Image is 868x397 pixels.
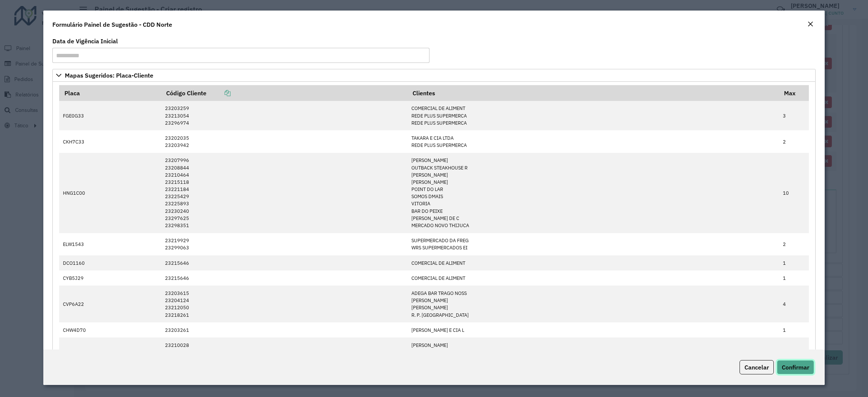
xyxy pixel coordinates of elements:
td: CHW4D70 [59,322,161,337]
td: 2 [779,233,809,255]
h4: Formulário Painel de Sugestão - CDD Norte [52,20,172,29]
td: 23202035 23203942 [161,130,407,153]
th: Max [779,85,809,101]
a: Copiar [206,89,231,97]
td: BNB2D06 [59,337,161,396]
td: CKH7C33 [59,130,161,153]
td: 1 [779,255,809,270]
td: 23215646 [161,270,407,286]
td: DCO1160 [59,255,161,270]
em: Fechar [807,21,813,27]
td: ADEGA BAR TRAGO NOSS [PERSON_NAME] [PERSON_NAME] R. P. [GEOGRAPHIC_DATA] [407,286,779,322]
td: 23210028 23214845 23218401 23231672 23233534 23234476 23234815 [161,337,407,396]
td: 3 [779,101,809,130]
td: COMERCIAL DE ALIMENT [407,255,779,270]
th: Placa [59,85,161,101]
td: HNG1C00 [59,153,161,233]
td: 23207996 23208844 23210464 23215118 23221184 23225429 23225893 23230240 23297625 23298351 [161,153,407,233]
td: 2 [779,130,809,153]
td: 23215646 [161,255,407,270]
button: Close [805,20,816,29]
td: [PERSON_NAME] E CIA L [407,322,779,337]
td: CVP6A22 [59,286,161,322]
td: SUPERMERCADO DA FREG WRS SUPERMERCADOS EI [407,233,779,255]
td: 10 [779,153,809,233]
td: 23219929 23299063 [161,233,407,255]
label: Data de Vigência Inicial [52,37,118,46]
span: Mapas Sugeridos: Placa-Cliente [65,72,153,78]
button: Confirmar [777,360,814,374]
td: [PERSON_NAME] [PERSON_NAME] SS COMERCIO DE ALIME [PERSON_NAME] AL W BURGER MAX RESTAURANTE E DIST... [407,337,779,396]
td: 23203615 23204124 23212050 23218261 [161,286,407,322]
td: TAKARA E CIA LTDA REDE PLUS SUPERMERCA [407,130,779,153]
th: Clientes [407,85,779,101]
span: Cancelar [744,363,769,371]
button: Cancelar [740,360,774,374]
td: FGE0G33 [59,101,161,130]
td: ELW1543 [59,233,161,255]
span: Confirmar [782,363,809,371]
td: COMERCIAL DE ALIMENT [407,270,779,286]
td: 1 [779,322,809,337]
td: 1 [779,270,809,286]
td: 4 [779,286,809,322]
td: CYB5J29 [59,270,161,286]
td: COMERCIAL DE ALIMENT REDE PLUS SUPERMERCA REDE PLUS SUPERMERCA [407,101,779,130]
a: Mapas Sugeridos: Placa-Cliente [52,69,816,82]
td: [PERSON_NAME] OUTBACK STEAKHOUSE R [PERSON_NAME] [PERSON_NAME] POINT DO LAR SOMOS DMAIS VITORIA B... [407,153,779,233]
td: 23203259 23213054 23296974 [161,101,407,130]
td: 7 [779,337,809,396]
th: Código Cliente [161,85,407,101]
td: 23203261 [161,322,407,337]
